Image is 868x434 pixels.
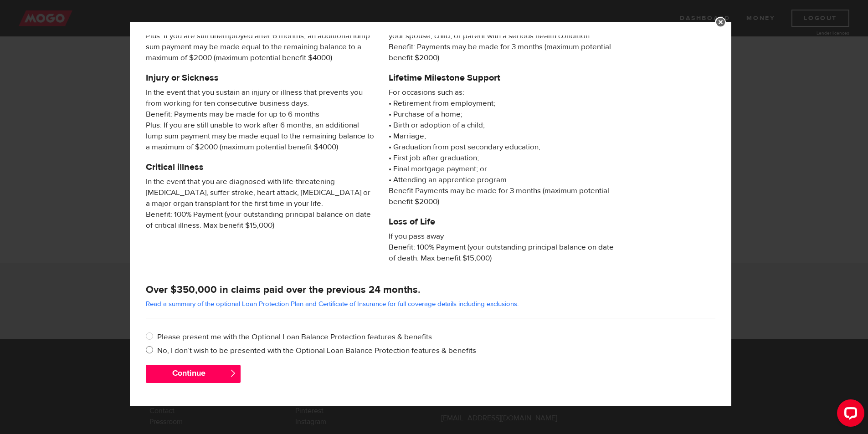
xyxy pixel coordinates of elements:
label: No, I don’t wish to be presented with the Optional Loan Balance Protection features & benefits [157,345,715,356]
span: An unpaid leave of absence from your employment for more than 14 days, approved by your employer,... [389,9,618,63]
input: Please present me with the Optional Loan Balance Protection features & benefits [146,332,157,343]
h5: Loss of Life [389,216,618,227]
iframe: LiveChat chat widget [830,396,868,434]
p: • Retirement from employment; • Purchase of a home; • Birth or adoption of a child; • Marriage; •... [389,87,618,207]
a: Read a summary of the optional Loan Protection Plan and Certificate of Insurance for full coverag... [146,300,519,308]
span: In the event that you are diagnosed with life-threatening [MEDICAL_DATA], suffer stroke, heart at... [146,176,375,231]
span: For occasions such as: [389,87,618,98]
input: No, I don’t wish to be presented with the Optional Loan Balance Protection features & benefits [146,345,157,357]
span: If you pass away Benefit: 100% Payment (your outstanding principal balance on date of death. Max ... [389,231,618,264]
span: In the event that you sustain an injury or illness that prevents you from working for ten consecu... [146,87,375,153]
label: Please present me with the Optional Loan Balance Protection features & benefits [157,332,715,342]
span:  [229,369,237,377]
button: Continue [146,365,241,383]
h5: Injury or Sickness [146,72,375,83]
h4: Over $350,000 in claims paid over the previous 24 months. [146,283,715,296]
h5: Critical illness [146,162,375,173]
h5: Lifetime Milestone Support [389,72,618,83]
span: If you are Laid Off Without Cause Benefit: Payments may be made for up to 6 months Plus: If you a... [146,9,375,63]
